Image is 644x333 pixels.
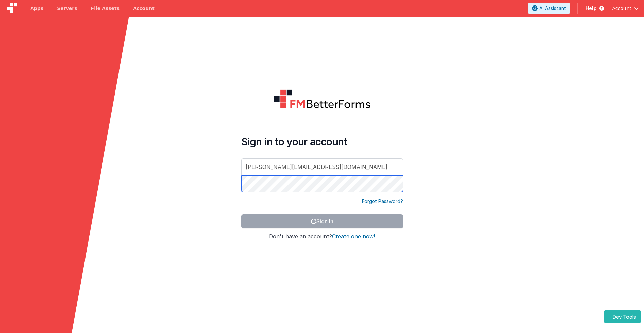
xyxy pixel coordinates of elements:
span: Apps [30,5,43,12]
h4: Don't have an account? [241,234,403,240]
h4: Sign in to your account [241,136,403,148]
button: Sign In [241,214,403,228]
span: Account [612,5,631,12]
input: Email Address [241,158,403,175]
a: Forgot Password? [362,198,403,205]
span: AI Assistant [539,5,566,12]
span: File Assets [91,5,120,12]
button: Dev Tools [604,310,641,323]
button: Create one now! [332,234,375,240]
span: Help [586,5,597,12]
span: Servers [57,5,77,12]
button: Account [612,5,639,12]
button: AI Assistant [528,3,570,14]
